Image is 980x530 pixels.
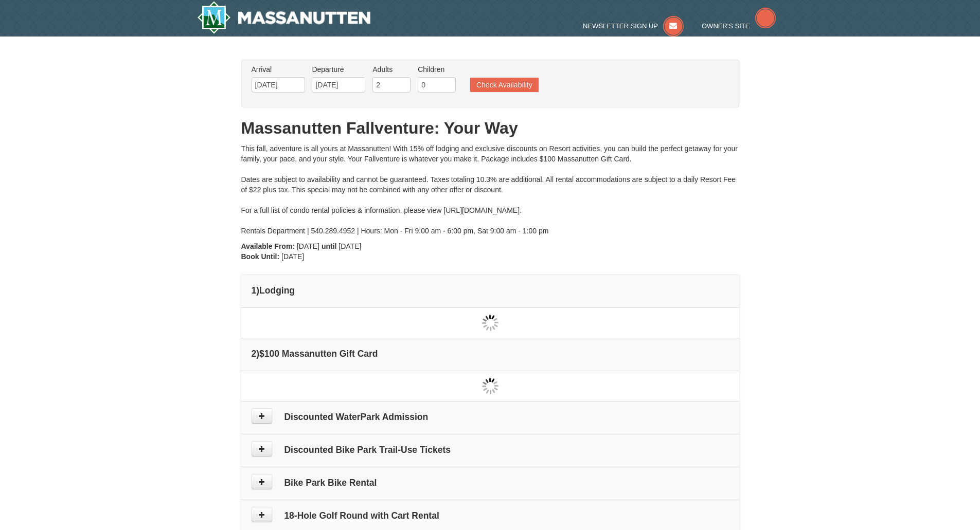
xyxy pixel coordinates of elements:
span: [DATE] [338,242,361,250]
h4: Discounted Bike Park Trail-Use Tickets [252,445,729,455]
label: Departure [312,64,365,75]
h1: Massanutten Fallventure: Your Way [241,118,739,138]
div: This fall, adventure is all yours at Massanutten! With 15% off lodging and exclusive discounts on... [241,143,739,236]
h4: Bike Park Bike Rental [252,478,729,488]
img: wait gif [482,378,498,394]
img: Massanutten Resort Logo [197,1,371,34]
strong: Book Until: [241,252,280,261]
h4: 2 $100 Massanutten Gift Card [252,349,729,359]
label: Adults [372,64,411,75]
strong: until [322,242,337,250]
h4: 1 Lodging [252,285,729,296]
label: Children [418,64,456,75]
a: Massanutten Resort [197,1,371,34]
span: Owner's Site [702,22,750,30]
span: Newsletter Sign Up [583,22,658,30]
a: Owner's Site [702,22,776,30]
span: [DATE] [297,242,319,250]
img: wait gif [482,315,498,331]
span: [DATE] [281,252,304,261]
a: Newsletter Sign Up [583,22,684,30]
span: ) [256,349,259,359]
h4: 18-Hole Golf Round with Cart Rental [252,510,729,521]
strong: Available From: [241,242,295,250]
label: Arrival [252,64,305,75]
button: Check Availability [470,78,539,92]
span: ) [256,285,259,296]
h4: Discounted WaterPark Admission [252,412,729,422]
